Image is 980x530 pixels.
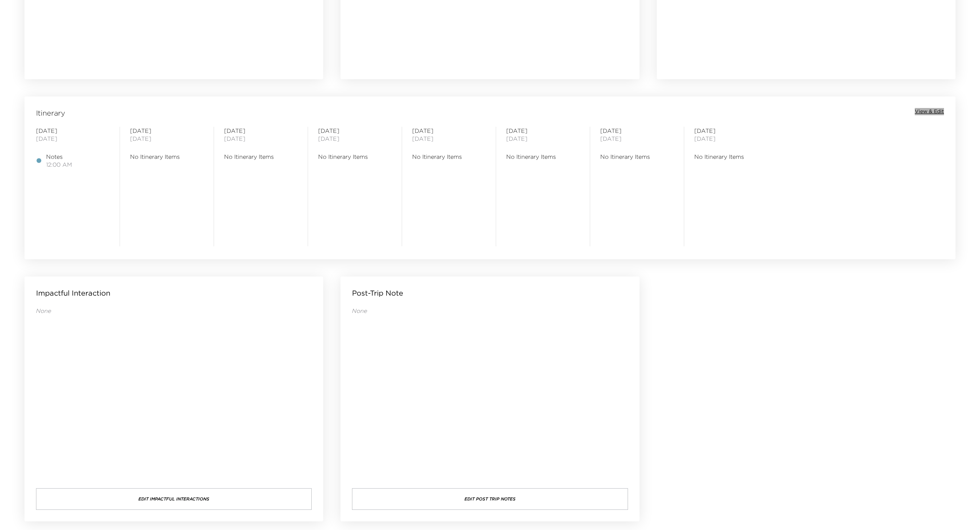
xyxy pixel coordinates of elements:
span: No Itinerary Items [694,153,768,161]
span: [DATE] [36,127,110,135]
span: No Itinerary Items [412,153,486,161]
span: [DATE] [412,127,486,135]
span: No Itinerary Items [506,153,580,161]
p: None [352,307,628,315]
span: [DATE] [224,135,298,143]
p: Post-Trip Note [352,288,403,298]
span: No Itinerary Items [318,153,392,161]
button: View & Edit [915,108,944,115]
span: [DATE] [506,135,580,143]
span: [DATE] [600,127,674,135]
span: Itinerary [36,108,65,118]
button: Edit Impactful Interactions [36,488,312,510]
span: [DATE] [130,135,204,143]
p: Impactful Interaction [36,288,110,298]
span: [DATE] [412,135,486,143]
span: [DATE] [318,127,392,135]
span: Notes [46,153,72,161]
span: No Itinerary Items [130,153,204,161]
span: [DATE] [694,135,768,143]
span: [DATE] [224,127,298,135]
span: No Itinerary Items [600,153,674,161]
button: Edit Post Trip Notes [352,488,628,510]
span: [DATE] [506,127,580,135]
span: 12:00 AM [46,161,72,169]
span: [DATE] [318,135,392,143]
p: None [36,307,312,315]
span: [DATE] [694,127,768,135]
span: [DATE] [130,127,204,135]
span: [DATE] [36,135,110,143]
span: No Itinerary Items [224,153,298,161]
span: [DATE] [600,135,674,143]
